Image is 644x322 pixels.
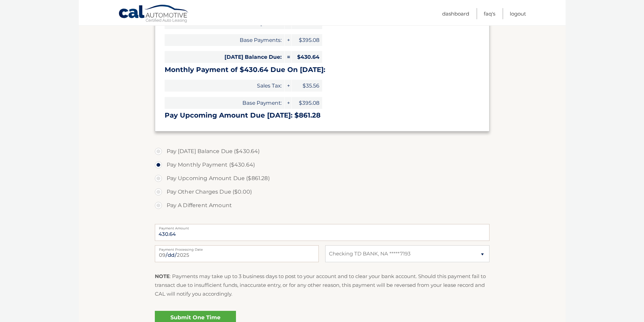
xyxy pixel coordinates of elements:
a: Logout [510,8,526,19]
span: $35.56 [292,80,322,92]
a: FAQ's [484,8,495,19]
label: Payment Amount [155,224,490,229]
label: Payment Processing Date [155,245,319,251]
span: + [285,34,291,46]
label: Pay A Different Amount [155,199,490,212]
label: Pay Other Charges Due ($0.00) [155,185,490,199]
span: Base Payments: [165,34,284,46]
span: $430.64 [292,51,322,63]
label: Pay Monthly Payment ($430.64) [155,158,490,172]
a: Cal Automotive [118,4,189,24]
strong: NOTE [155,273,170,279]
span: $395.08 [292,34,322,46]
h3: Monthly Payment of $430.64 Due On [DATE]: [165,66,480,74]
label: Pay Upcoming Amount Due ($861.28) [155,172,490,185]
h3: Pay Upcoming Amount Due [DATE]: $861.28 [165,111,480,120]
label: Pay [DATE] Balance Due ($430.64) [155,145,490,158]
span: + [285,80,291,92]
p: : Payments may take up to 3 business days to post to your account and to clear your bank account.... [155,272,490,299]
span: + [285,97,291,109]
input: Payment Amount [155,224,490,241]
span: = [285,51,291,63]
span: $395.08 [292,97,322,109]
span: [DATE] Balance Due: [165,51,284,63]
input: Payment Date [155,245,319,262]
span: Sales Tax: [165,80,284,92]
span: Base Payment: [165,97,284,109]
a: Dashboard [442,8,469,19]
